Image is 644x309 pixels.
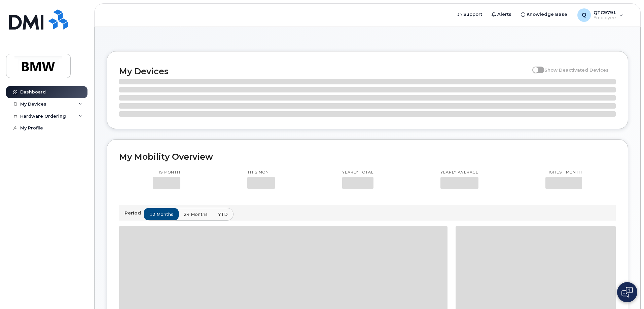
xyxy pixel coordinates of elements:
span: YTD [218,211,228,218]
img: Open chat [621,287,633,298]
p: Period [124,210,144,216]
h2: My Devices [119,66,529,76]
p: Yearly average [440,170,478,175]
h2: My Mobility Overview [119,152,616,162]
p: This month [247,170,275,175]
input: Show Deactivated Devices [532,64,538,69]
span: 24 months [184,211,208,218]
p: Yearly total [342,170,373,175]
p: Highest month [545,170,582,175]
p: This month [153,170,180,175]
span: Show Deactivated Devices [544,67,609,73]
